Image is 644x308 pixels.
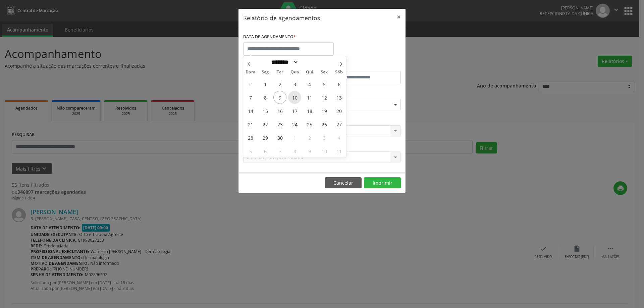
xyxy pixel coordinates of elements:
span: Setembro 27, 2025 [332,118,345,131]
span: Agosto 31, 2025 [244,77,257,90]
span: Sáb [332,70,346,74]
span: Setembro 1, 2025 [259,77,272,90]
span: Outubro 7, 2025 [273,144,286,158]
span: Setembro 26, 2025 [318,118,331,131]
span: Setembro 2, 2025 [273,77,286,90]
h5: Relatório de agendamentos [243,13,320,22]
span: Sex [317,70,332,74]
span: Outubro 11, 2025 [332,144,345,158]
button: Close [392,9,406,25]
span: Setembro 11, 2025 [303,91,316,104]
span: Setembro 7, 2025 [244,91,257,104]
span: Setembro 4, 2025 [303,77,316,90]
span: Setembro 10, 2025 [288,91,301,104]
span: Outubro 8, 2025 [288,144,301,158]
span: Setembro 28, 2025 [244,131,257,144]
span: Setembro 15, 2025 [259,104,272,117]
select: Month [269,59,299,66]
span: Seg [258,70,273,74]
span: Setembro 18, 2025 [303,104,316,117]
span: Setembro 12, 2025 [318,91,331,104]
span: Setembro 24, 2025 [288,118,301,131]
span: Setembro 8, 2025 [259,91,272,104]
label: DATA DE AGENDAMENTO [243,32,296,42]
span: Outubro 4, 2025 [332,131,345,144]
span: Setembro 9, 2025 [273,91,286,104]
span: Outubro 6, 2025 [259,144,272,158]
span: Outubro 10, 2025 [318,144,331,158]
span: Setembro 6, 2025 [332,77,345,90]
span: Setembro 5, 2025 [318,77,331,90]
span: Setembro 23, 2025 [273,118,286,131]
span: Setembro 22, 2025 [259,118,272,131]
button: Cancelar [325,177,362,189]
span: Setembro 17, 2025 [288,104,301,117]
span: Setembro 25, 2025 [303,118,316,131]
input: Year [299,59,321,66]
button: Imprimir [364,177,401,189]
span: Setembro 29, 2025 [259,131,272,144]
span: Setembro 21, 2025 [244,118,257,131]
span: Setembro 30, 2025 [273,131,286,144]
span: Outubro 5, 2025 [244,144,257,158]
span: Setembro 3, 2025 [288,77,301,90]
span: Outubro 3, 2025 [318,131,331,144]
span: Qui [302,70,317,74]
span: Outubro 2, 2025 [303,131,316,144]
span: Setembro 16, 2025 [273,104,286,117]
label: ATÉ [324,60,401,71]
span: Setembro 13, 2025 [332,91,345,104]
span: Qua [287,70,302,74]
span: Dom [243,70,258,74]
span: Outubro 1, 2025 [288,131,301,144]
span: Setembro 19, 2025 [318,104,331,117]
span: Ter [273,70,287,74]
span: Setembro 20, 2025 [332,104,345,117]
span: Outubro 9, 2025 [303,144,316,158]
span: Setembro 14, 2025 [244,104,257,117]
